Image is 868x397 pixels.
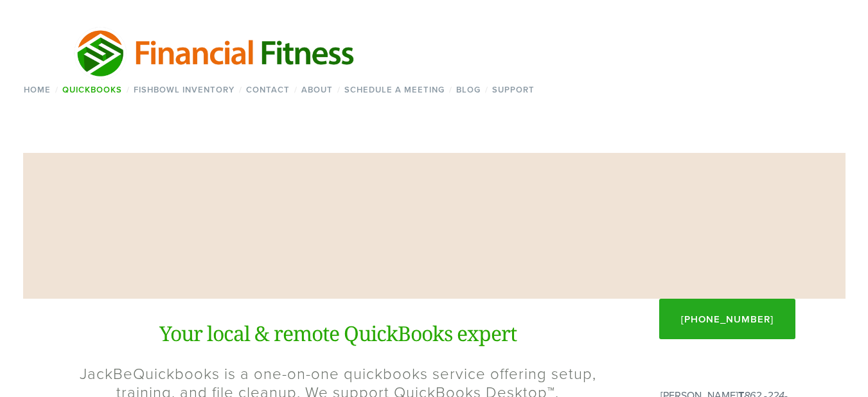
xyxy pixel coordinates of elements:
[127,84,130,96] span: /
[73,210,796,242] h1: JackBeQuickBooks™ Services
[239,84,242,96] span: /
[449,84,452,96] span: /
[341,80,449,99] a: Schedule a Meeting
[452,80,485,99] a: Blog
[58,80,127,99] a: QuickBooks
[488,80,539,99] a: Support
[294,84,297,96] span: /
[242,80,294,99] a: Contact
[73,318,603,349] h1: Your local & remote QuickBooks expert
[337,84,341,96] span: /
[130,80,239,99] a: Fishbowl Inventory
[485,84,488,96] span: /
[55,84,58,96] span: /
[20,80,55,99] a: Home
[659,299,795,339] a: [PHONE_NUMBER]
[297,80,337,99] a: About
[73,25,357,80] img: Financial Fitness Consulting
